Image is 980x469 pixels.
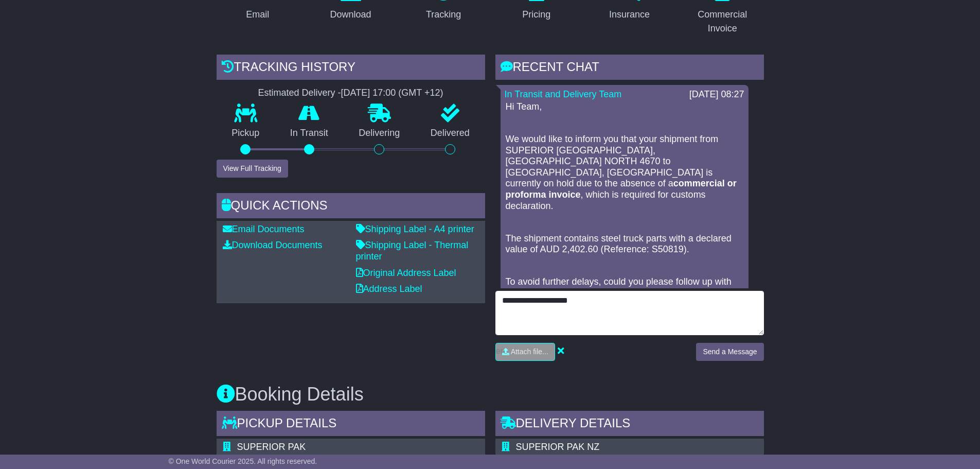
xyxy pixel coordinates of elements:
[609,8,650,22] div: Insurance
[341,88,443,99] div: [DATE] 17:00 (GMT +12)
[217,384,764,405] h3: Booking Details
[356,268,456,278] a: Original Address Label
[356,240,469,262] a: Shipping Label - Thermal printer
[169,457,317,465] span: © One World Courier 2025. All rights reserved.
[246,8,269,22] div: Email
[237,442,306,452] span: SUPERIOR PAK
[495,411,764,439] div: Delivery Details
[522,8,550,22] div: Pricing
[223,224,305,234] a: Email Documents
[356,224,474,234] a: Shipping Label - A4 printer
[696,343,763,361] button: Send a Message
[344,128,416,139] p: Delivering
[506,134,743,212] p: We would like to inform you that your shipment from SUPERIOR [GEOGRAPHIC_DATA], [GEOGRAPHIC_DATA]...
[426,8,461,22] div: Tracking
[356,284,422,294] a: Address Label
[506,233,743,255] p: The shipment contains steel truck parts with a declared value of AUD 2,402.60 (Reference: S50819).
[217,128,275,139] p: Pickup
[223,240,323,250] a: Download Documents
[495,55,764,82] div: RECENT CHAT
[506,178,737,200] strong: commercial or proforma invoice
[217,160,288,178] button: View Full Tracking
[516,442,600,452] span: SUPERIOR PAK NZ
[506,101,743,113] p: Hi Team,
[689,89,744,100] div: [DATE] 08:27
[217,88,485,99] div: Estimated Delivery -
[330,8,371,22] div: Download
[217,193,485,221] div: Quick Actions
[688,8,757,36] div: Commercial Invoice
[505,89,622,99] a: In Transit and Delivery Team
[217,411,485,439] div: Pickup Details
[506,276,743,332] p: To avoid further delays, could you please follow up with the shipper and provide us with a copy o...
[217,55,485,82] div: Tracking history
[275,128,344,139] p: In Transit
[415,128,485,139] p: Delivered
